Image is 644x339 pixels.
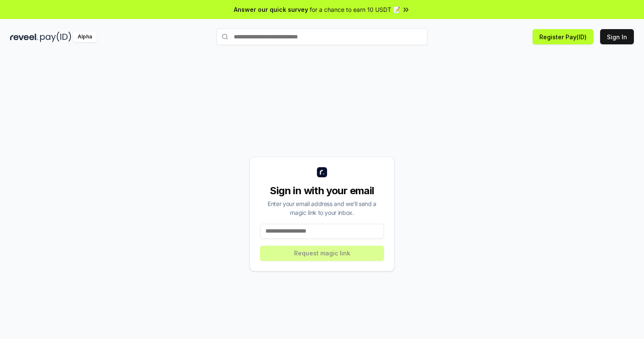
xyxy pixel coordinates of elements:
img: reveel_dark [10,32,38,42]
button: Register Pay(ID) [533,29,593,44]
img: logo_small [317,167,327,177]
div: Enter your email address and we’ll send a magic link to your inbox. [260,199,384,217]
div: Sign in with your email [260,184,384,198]
span: for a chance to earn 10 USDT 📝 [310,5,400,14]
button: Sign In [600,29,634,44]
span: Answer our quick survey [234,5,308,14]
img: pay_id [40,32,71,42]
div: Alpha [73,32,97,42]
